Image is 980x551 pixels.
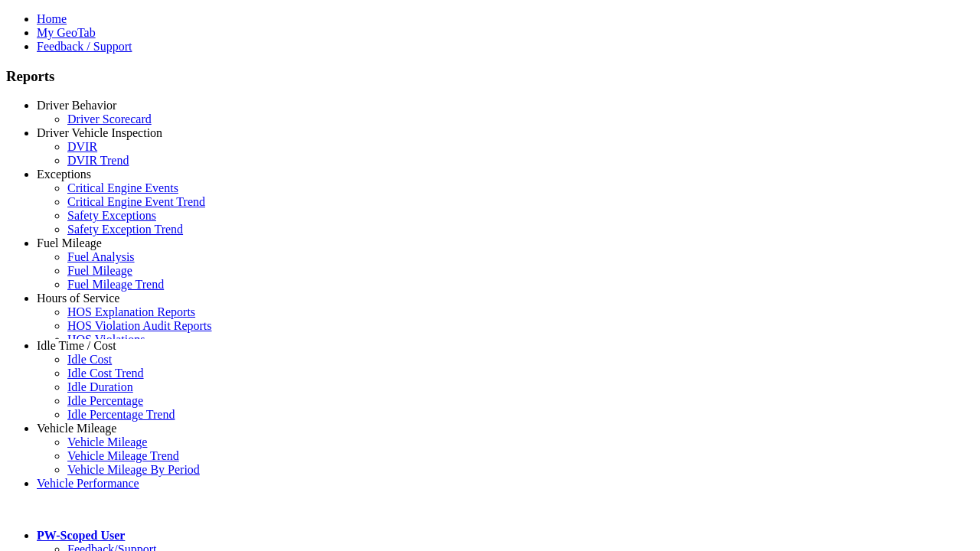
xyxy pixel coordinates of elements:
[67,305,195,318] a: HOS Explanation Reports
[67,223,183,236] a: Safety Exception Trend
[67,278,164,291] a: Fuel Mileage Trend
[37,529,125,542] a: PW-Scoped User
[37,26,96,39] a: My GeoTab
[37,339,116,352] a: Idle Time / Cost
[37,292,119,305] a: Hours of Service
[67,209,156,222] a: Safety Exceptions
[37,99,116,112] a: Driver Behavior
[67,333,145,346] a: HOS Violations
[37,168,91,181] a: Exceptions
[67,154,129,167] a: DVIR Trend
[67,181,178,194] a: Critical Engine Events
[37,12,67,25] a: Home
[67,195,205,208] a: Critical Engine Event Trend
[67,319,212,332] a: HOS Violation Audit Reports
[67,463,200,476] a: Vehicle Mileage By Period
[67,140,97,153] a: DVIR
[37,236,102,249] a: Fuel Mileage
[67,394,143,407] a: Idle Percentage
[37,477,139,490] a: Vehicle Performance
[67,112,152,126] a: Driver Scorecard
[67,435,147,448] a: Vehicle Mileage
[67,408,175,421] a: Idle Percentage Trend
[67,250,135,263] a: Fuel Analysis
[67,264,132,277] a: Fuel Mileage
[37,40,132,53] a: Feedback / Support
[67,449,179,462] a: Vehicle Mileage Trend
[67,380,133,393] a: Idle Duration
[6,68,974,85] h3: Reports
[67,353,112,366] a: Idle Cost
[37,126,162,139] a: Driver Vehicle Inspection
[37,422,116,435] a: Vehicle Mileage
[67,367,144,380] a: Idle Cost Trend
